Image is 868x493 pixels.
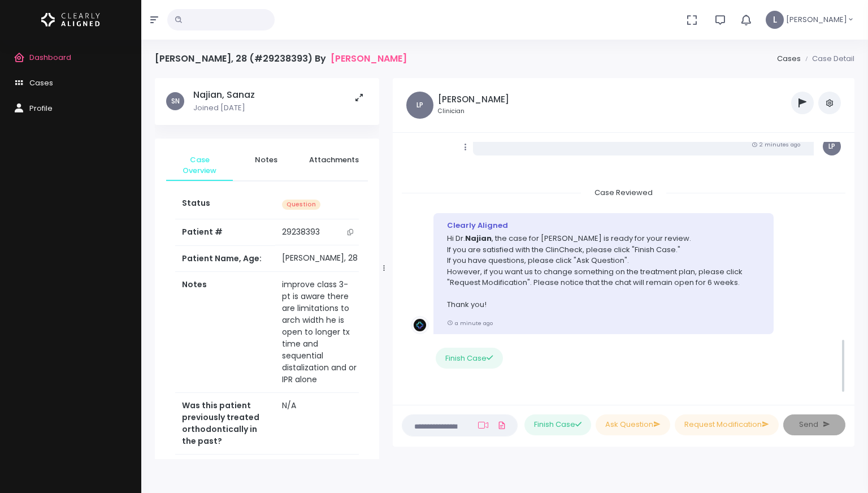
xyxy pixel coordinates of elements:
b: Najian [465,233,492,244]
a: Add Files [495,415,509,435]
li: Case Detail [801,53,854,64]
th: Patient Name, Age: [175,245,275,271]
span: L [766,11,784,29]
span: Dashboard [29,52,71,63]
span: Case Overview [175,154,224,176]
div: scrollable content [402,142,845,393]
span: Case Reviewed [581,184,666,201]
td: 29238393 [275,219,365,245]
small: a minute ago [447,319,493,327]
a: [PERSON_NAME] [331,53,407,64]
span: Profile [29,103,53,114]
img: Logo Horizontal [41,8,100,32]
small: 2 minutes ago [752,141,800,148]
p: Hi Dr. , the case for [PERSON_NAME] is ready for your review. If you are satisfied with the ClinC... [447,233,761,310]
a: Cases [777,53,801,64]
h5: [PERSON_NAME] [438,94,509,105]
th: Status [175,191,275,219]
td: N/A [275,392,365,454]
span: Question [282,200,320,210]
div: Clearly Aligned [447,220,761,231]
h4: [PERSON_NAME], 28 (#29238393) By [155,53,407,64]
a: Add Loom Video [476,421,491,430]
span: Cases [29,77,53,88]
span: [PERSON_NAME] [786,14,847,25]
span: LP [823,137,841,155]
td: [PERSON_NAME], 28 [275,245,365,271]
h5: Najian, Sanaz [193,89,255,101]
span: Notes [242,154,290,166]
button: Ask Question [596,414,670,435]
th: Patient # [175,219,275,246]
p: Joined [DATE] [193,102,255,114]
td: improve class 3- pt is aware there are limitations to arch width he is open to longer tx time and... [275,271,365,392]
button: Request Modification [675,414,779,435]
th: Was this patient previously treated orthodontically in the past? [175,392,275,454]
span: SN [166,92,184,110]
small: Clinician [438,107,509,116]
th: Notes [175,271,275,392]
button: Finish Case [524,414,591,435]
div: scrollable content [155,78,379,459]
span: LP [406,92,433,119]
button: Finish Case [436,348,502,369]
span: Attachments [309,154,359,166]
